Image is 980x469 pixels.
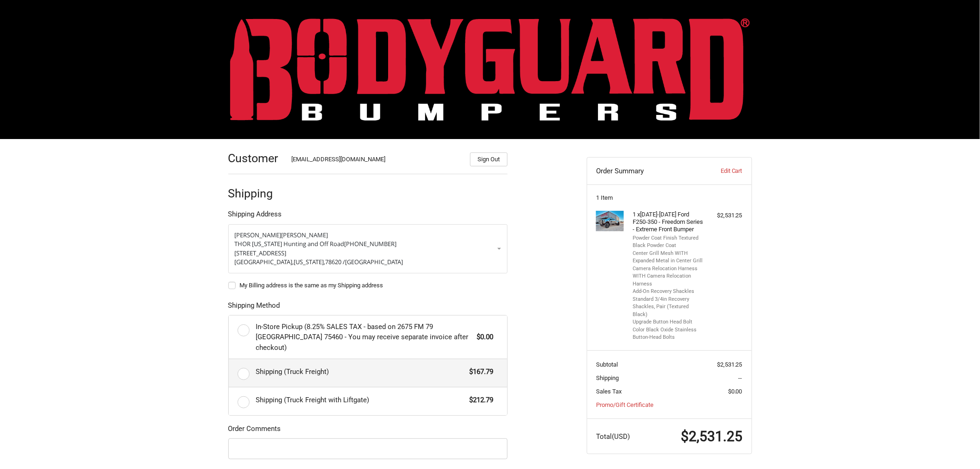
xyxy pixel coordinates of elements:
li: Add-On Recovery Shackles Standard 3/4in Recovery Shackles, Pair (Textured Black) [633,288,704,318]
span: $212.79 [465,395,494,406]
span: -- [739,374,742,381]
li: Camera Relocation Harness WITH Camera Relocation Harness [633,265,704,288]
span: [PERSON_NAME] [235,231,282,239]
li: Center Grill Mesh WITH Expanded Metal in Center Grill [633,250,704,265]
span: THOR [US_STATE] Hunting and Off Road [235,240,345,248]
span: Shipping (Truck Freight) [256,367,465,377]
h2: Shipping [228,186,283,201]
div: [EMAIL_ADDRESS][DOMAIN_NAME] [291,155,461,166]
span: Shipping (Truck Freight with Liftgate) [256,395,465,406]
span: [GEOGRAPHIC_DATA] [346,258,403,266]
span: [PERSON_NAME] [282,231,328,239]
label: My Billing address is the same as my Shipping address [228,282,508,289]
span: [PHONE_NUMBER] [345,240,397,248]
legend: Shipping Address [228,209,282,224]
div: $2,531.25 [706,211,742,220]
span: $2,531.25 [681,428,742,444]
h3: 1 Item [596,194,742,202]
li: Powder Coat Finish Textured Black Powder Coat [633,234,704,250]
span: $0.00 [728,388,742,395]
span: [US_STATE], [294,258,326,266]
a: Edit Cart [697,166,742,176]
legend: Shipping Method [228,300,280,315]
h4: 1 x [DATE]-[DATE] Ford F250-350 - Freedom Series - Extreme Front Bumper [633,211,704,234]
span: Subtotal [596,361,618,368]
span: $2,531.25 [717,361,742,368]
a: Enter or select a different address [228,224,508,273]
a: Promo/Gift Certificate [596,401,653,408]
legend: Order Comments [228,424,281,438]
span: Sales Tax [596,388,622,395]
li: Upgrade Button Head Bolt Color Black Oxide Stainless Button-Head Bolts [633,318,704,342]
span: In-Store Pickup (8.25% SALES TAX - based on 2675 FM 79 [GEOGRAPHIC_DATA] 75460 - You may receive ... [256,322,472,353]
span: $0.00 [472,332,494,342]
span: $167.79 [465,367,494,377]
span: [GEOGRAPHIC_DATA], [235,258,294,266]
h2: Customer [228,151,283,165]
span: Shipping [596,374,619,381]
span: Total (USD) [596,432,630,441]
img: BODYGUARD BUMPERS [230,18,750,120]
span: 78620 / [326,258,346,266]
h3: Order Summary [596,166,697,176]
span: [STREET_ADDRESS] [235,249,287,257]
button: Sign Out [470,152,508,166]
